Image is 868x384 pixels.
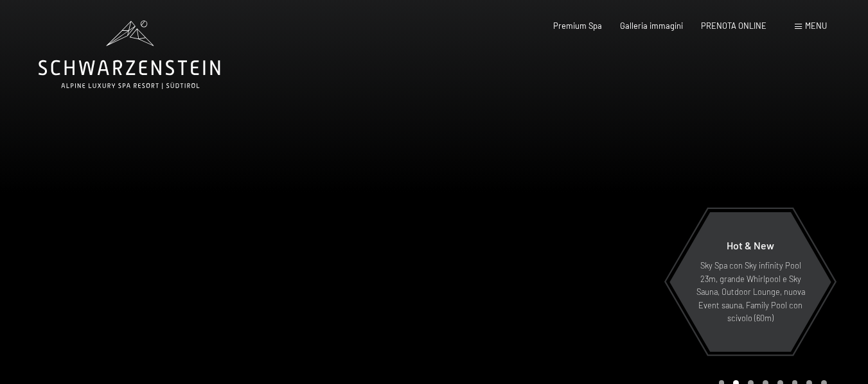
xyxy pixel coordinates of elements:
a: Premium Spa [553,21,602,31]
span: Hot & New [727,239,774,251]
a: Hot & New Sky Spa con Sky infinity Pool 23m, grande Whirlpool e Sky Sauna, Outdoor Lounge, nuova ... [669,212,832,353]
a: PRENOTA ONLINE [701,21,766,31]
p: Sky Spa con Sky infinity Pool 23m, grande Whirlpool e Sky Sauna, Outdoor Lounge, nuova Event saun... [695,259,806,324]
a: Galleria immagini [620,21,683,31]
span: Menu [805,21,827,31]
